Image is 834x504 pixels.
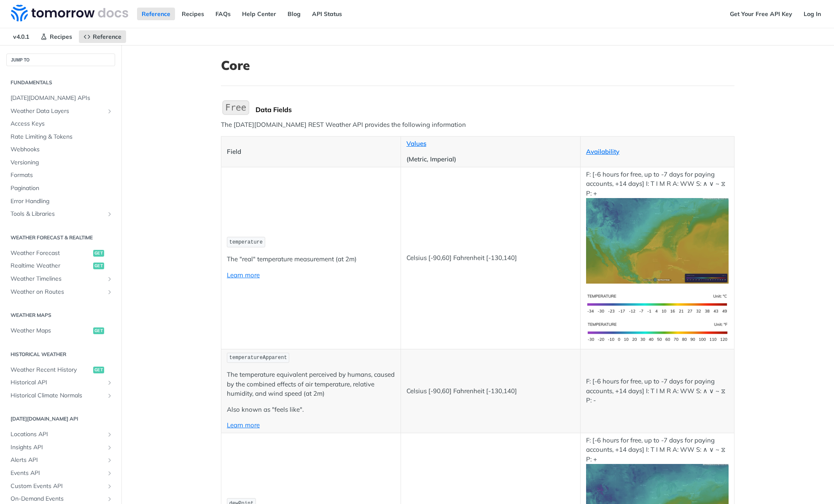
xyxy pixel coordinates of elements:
span: Weather Data Layers [11,107,104,115]
span: [DATE][DOMAIN_NAME] APIs [11,94,113,102]
span: Reference [93,33,121,40]
span: get [93,250,104,257]
button: Show subpages for Locations API [106,431,113,438]
h2: [DATE][DOMAIN_NAME] API [6,415,115,423]
button: Show subpages for Historical API [106,379,113,386]
button: Show subpages for Alerts API [106,457,113,464]
a: Get Your Free API Key [725,8,797,20]
code: temperature [227,237,265,247]
a: Recipes [36,30,77,43]
a: Error Handling [6,195,115,208]
p: The "real" temperature measurement (at 2m) [227,255,395,264]
span: Weather Recent History [11,366,91,374]
a: FAQs [211,8,235,20]
button: Show subpages for Historical Climate Normals [106,392,113,399]
a: Learn more [227,271,260,279]
span: Realtime Weather [11,262,91,270]
span: Custom Events API [11,482,104,491]
p: (Metric, Imperial) [406,155,575,164]
span: Expand image [586,327,729,335]
p: Celsius [-90,60] Fahrenheit [-130,140] [406,253,575,263]
span: Expand image [586,236,729,244]
span: v4.0.1 [8,30,34,43]
span: Insights API [11,443,104,452]
span: Pagination [11,184,113,193]
span: get [93,367,104,373]
span: Historical API [11,378,104,387]
a: Log In [799,8,826,20]
a: Webhooks [6,143,115,156]
a: Recipes [177,8,209,20]
button: Show subpages for Insights API [106,444,113,451]
h2: Weather Maps [6,311,115,319]
a: Help Center [237,8,281,20]
a: Historical APIShow subpages for Historical API [6,376,115,389]
a: Versioning [6,156,115,169]
span: Events API [11,469,104,477]
a: Insights APIShow subpages for Insights API [6,441,115,454]
span: Expand image [586,299,729,307]
button: Show subpages for On-Demand Events [106,496,113,502]
h2: Historical Weather [6,351,115,358]
p: F: [-6 hours for free, up to -7 days for paying accounts, +14 days] I: T I M R A: WW S: ∧ ∨ ~ ⧖ P: - [586,377,729,405]
a: Locations APIShow subpages for Locations API [6,428,115,441]
p: F: [-6 hours for free, up to -7 days for paying accounts, +14 days] I: T I M R A: WW S: ∧ ∨ ~ ⧖ P: + [586,170,729,284]
button: Show subpages for Weather Timelines [106,276,113,282]
a: Weather Mapsget [6,324,115,337]
a: Tools & LibrariesShow subpages for Tools & Libraries [6,208,115,220]
span: On-Demand Events [11,495,104,503]
span: get [93,263,104,269]
button: Show subpages for Weather Data Layers [106,108,113,115]
h1: Core [221,58,734,73]
a: API Status [307,8,347,20]
a: [DATE][DOMAIN_NAME] APIs [6,92,115,105]
p: Also known as "feels like". [227,405,395,415]
a: Learn more [227,421,260,429]
span: Error Handling [11,197,113,206]
a: Weather Data LayersShow subpages for Weather Data Layers [6,105,115,118]
a: Historical Climate NormalsShow subpages for Historical Climate Normals [6,389,115,402]
span: Rate Limiting & Tokens [11,133,113,141]
span: Locations API [11,430,104,439]
button: Show subpages for Events API [106,470,113,477]
a: Formats [6,169,115,182]
a: Events APIShow subpages for Events API [6,467,115,480]
button: Show subpages for Tools & Libraries [106,211,113,217]
a: Blog [283,8,305,20]
a: Reference [79,30,126,43]
span: Recipes [50,33,72,40]
img: Tomorrow.io Weather API Docs [11,5,128,21]
a: Weather Recent Historyget [6,364,115,376]
p: The temperature equivalent perceived by humans, caused by the combined effects of air temperature... [227,370,395,399]
span: Webhooks [11,145,113,154]
span: Weather Maps [11,327,91,335]
span: Versioning [11,158,113,167]
a: Values [406,139,426,147]
span: Historical Climate Normals [11,391,104,400]
h2: Fundamentals [6,79,115,86]
span: Tools & Libraries [11,210,104,218]
button: Show subpages for Custom Events API [106,483,113,490]
a: Reference [137,8,175,20]
button: JUMP TO [6,54,115,66]
a: Weather Forecastget [6,247,115,260]
a: Alerts APIShow subpages for Alerts API [6,454,115,466]
span: Alerts API [11,456,104,464]
code: temperatureApparent [227,353,289,363]
a: Availability [586,147,619,155]
a: Rate Limiting & Tokens [6,131,115,143]
button: Show subpages for Weather on Routes [106,289,113,295]
a: Weather TimelinesShow subpages for Weather Timelines [6,273,115,285]
span: Formats [11,171,113,180]
a: Weather on RoutesShow subpages for Weather on Routes [6,286,115,298]
span: Access Keys [11,120,113,128]
div: Data Fields [256,105,734,114]
a: Access Keys [6,118,115,130]
a: Custom Events APIShow subpages for Custom Events API [6,480,115,493]
span: Weather Forecast [11,249,91,257]
span: Weather Timelines [11,275,104,283]
a: Realtime Weatherget [6,260,115,272]
span: get [93,327,104,334]
h2: Weather Forecast & realtime [6,234,115,241]
span: Weather on Routes [11,288,104,296]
